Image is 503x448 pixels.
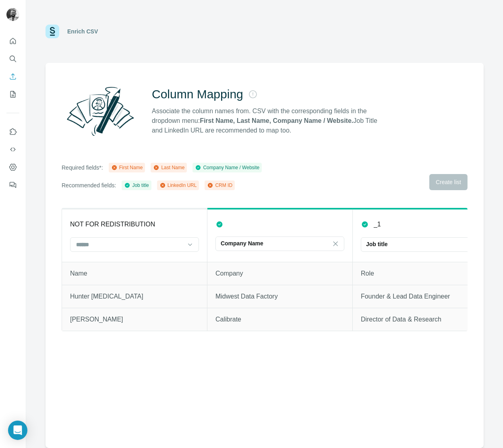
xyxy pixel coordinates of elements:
button: Dashboard [6,160,19,174]
button: Use Surfe API [6,142,19,157]
button: Search [6,52,19,66]
div: Last Name [153,164,184,171]
p: Founder & Lead Data Engineer [361,292,490,301]
div: First Name [111,164,143,171]
button: Enrich CSV [6,69,19,84]
p: Job title [366,240,388,248]
div: Job title [124,182,149,189]
h2: Column Mapping [152,87,243,102]
button: Use Surfe on LinkedIn [6,124,19,139]
div: LinkedIn URL [159,182,197,189]
div: Enrich CSV [67,27,98,35]
img: Surfe Illustration - Column Mapping [62,82,139,140]
p: [PERSON_NAME] [70,315,199,324]
p: NOT FOR REDISTRIBUTION [70,220,155,229]
strong: First Name, Last Name, Company Name / Website. [200,117,353,124]
p: Required fields*: [62,164,103,172]
p: Name [70,269,199,278]
button: Feedback [6,178,19,192]
button: My lists [6,87,19,102]
p: Midwest Data Factory [215,292,344,301]
div: Company Name / Website [195,164,259,171]
p: Associate the column names from. CSV with the corresponding fields in the dropdown menu: Job Titl... [152,106,385,135]
p: Company Name [221,239,263,247]
img: Surfe Logo [46,25,59,38]
p: Hunter [MEDICAL_DATA] [70,292,199,301]
div: Open Intercom Messenger [8,421,27,440]
p: Company [215,269,344,278]
p: Recommended fields: [62,181,116,189]
img: Avatar [6,8,19,21]
button: Quick start [6,34,19,48]
div: CRM ID [207,182,232,189]
p: Role [361,269,490,278]
p: _1 [374,220,381,229]
p: Calibrate [215,315,344,324]
p: Director of Data & Research [361,315,490,324]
